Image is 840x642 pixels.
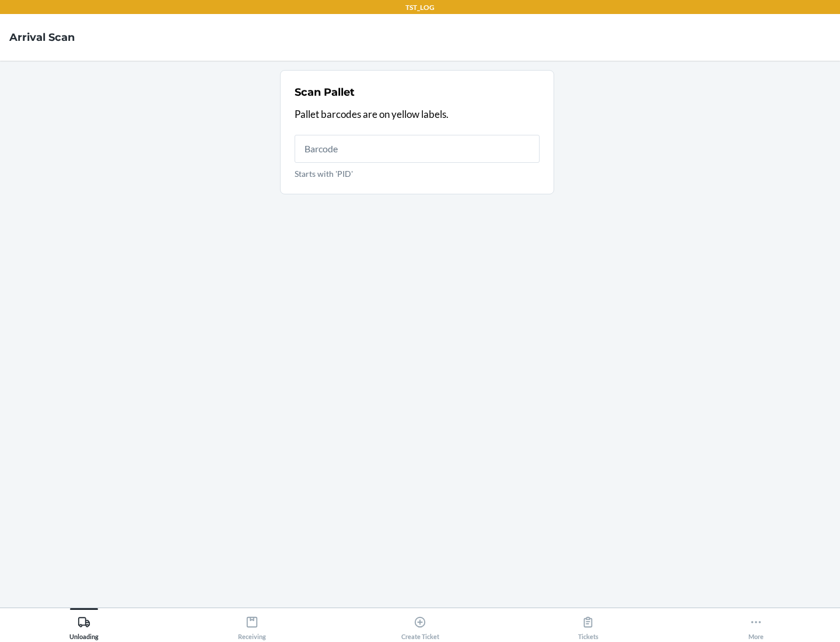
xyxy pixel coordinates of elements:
[401,611,439,640] div: Create Ticket
[295,135,540,163] input: Starts with 'PID'
[578,611,598,640] div: Tickets
[336,608,504,640] button: Create Ticket
[295,168,540,180] p: Starts with 'PID'
[672,608,840,640] button: More
[295,107,540,122] p: Pallet barcodes are on yellow labels.
[69,611,99,640] div: Unloading
[295,85,355,100] h2: Scan Pallet
[748,611,764,640] div: More
[405,2,435,13] p: TST_LOG
[168,608,336,640] button: Receiving
[9,30,75,45] h4: Arrival Scan
[504,608,672,640] button: Tickets
[238,611,266,640] div: Receiving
